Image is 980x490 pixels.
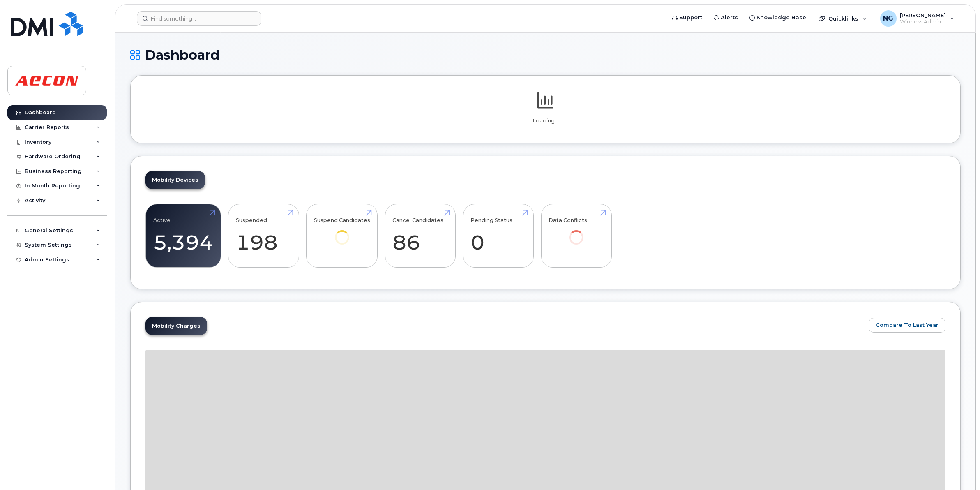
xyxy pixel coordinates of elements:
p: Loading... [145,117,945,125]
a: Suspended 198 [236,209,291,263]
a: Active 5,394 [153,209,213,263]
h1: Dashboard [130,48,961,62]
a: Mobility Devices [145,171,205,189]
button: Compare To Last Year [869,318,945,333]
span: Compare To Last Year [876,321,938,329]
a: Mobility Charges [145,317,207,335]
a: Data Conflicts [549,209,604,256]
a: Pending Status 0 [470,209,526,263]
a: Cancel Candidates 86 [392,209,448,263]
a: Suspend Candidates [314,209,370,256]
